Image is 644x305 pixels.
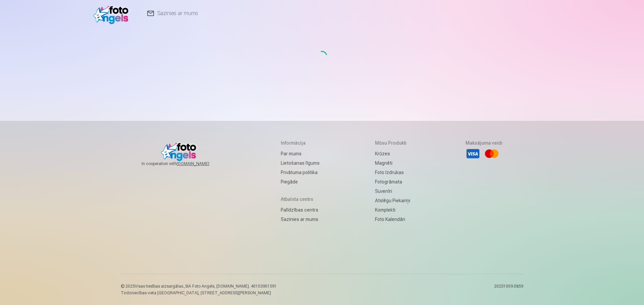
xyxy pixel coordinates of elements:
[375,215,410,224] a: Foto kalendāri
[375,168,410,177] a: Foto izdrukas
[281,140,320,146] h5: Informācija
[93,3,132,24] img: /fa1
[466,146,480,161] li: Visa
[375,149,410,158] a: Krūzes
[466,140,502,146] h5: Maksājuma veidi
[281,196,320,203] h5: Atbalsta centrs
[281,215,320,224] a: Sazinies ar mums
[142,161,225,166] span: In cooperation with
[375,205,410,215] a: Komplekti
[281,177,320,186] a: Piegāde
[177,161,225,166] a: [DOMAIN_NAME]
[375,186,410,196] a: Suvenīri
[494,284,523,296] p: 20251009.0859
[484,146,499,161] li: Mastercard
[121,284,277,289] p: © 2025 Visas tiesības aizsargātas. ,
[375,140,410,146] h5: Mūsu produkti
[185,284,277,289] span: SIA Foto Angels, [DOMAIN_NAME]. 40103901591
[375,158,410,168] a: Magnēti
[375,196,410,205] a: Atslēgu piekariņi
[281,168,320,177] a: Privātuma politika
[281,149,320,158] a: Par mums
[281,205,320,215] a: Palīdzības centrs
[281,158,320,168] a: Lietošanas līgums
[121,290,277,296] p: Tirdzniecības vieta [GEOGRAPHIC_DATA], [STREET_ADDRESS][PERSON_NAME]
[375,177,410,186] a: Fotogrāmata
